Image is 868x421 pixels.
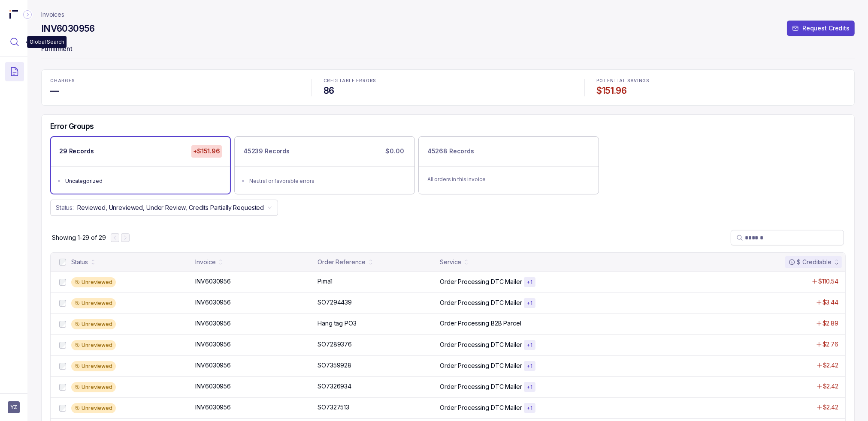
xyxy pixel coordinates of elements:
p: SO7294439 [318,298,352,307]
input: checkbox-checkbox [59,384,66,391]
p: All orders in this invoice [427,175,590,184]
h5: Error Groups [50,122,94,131]
p: Order Processing DTC Mailer [440,403,522,412]
h4: INV6030956 [41,23,95,35]
input: checkbox-checkbox [59,321,66,328]
p: $2.42 [823,403,838,412]
p: + 1 [526,342,533,349]
h4: — [50,85,299,97]
p: INV6030956 [195,403,231,412]
p: 45268 Records [427,147,474,155]
p: $110.54 [818,277,838,286]
p: Hang tag PO3 [318,319,356,328]
div: Uncategorized [65,177,221,185]
p: POTENTIAL SAVINGS [597,78,846,84]
div: Unreviewed [71,298,116,308]
p: $3.44 [823,298,838,307]
p: INV6030956 [195,277,231,286]
nav: breadcrumb [41,10,64,19]
div: Service [440,258,461,266]
p: Order Processing B2B Parcel [440,319,521,328]
button: User initials [8,401,20,413]
p: Global Search [30,38,64,46]
p: + 1 [526,384,533,391]
p: Fulfillment [41,41,855,58]
div: Unreviewed [71,361,116,371]
p: + 1 [526,300,533,307]
p: Order Processing DTC Mailer [440,382,522,391]
p: $2.89 [823,319,838,328]
button: Status:Reviewed, Unreviewed, Under Review, Credits Partially Requested [50,200,278,216]
p: INV6030956 [195,319,231,328]
p: SO7289376 [318,340,352,349]
div: Invoice [195,258,215,266]
input: checkbox-checkbox [59,300,66,307]
p: SO7326934 [318,382,351,391]
p: SO7327513 [318,403,349,412]
div: Status [71,258,88,266]
p: CHARGES [50,78,299,84]
p: Order Processing DTC Mailer [440,361,522,370]
p: 29 Records [59,147,94,155]
p: Request Credits [802,24,850,33]
div: $ Creditable [789,258,832,266]
a: Invoices [41,10,64,19]
p: Order Processing DTC Mailer [440,299,522,307]
p: + 1 [526,405,533,412]
input: checkbox-checkbox [59,279,66,286]
p: 45239 Records [243,147,290,155]
p: INV6030956 [195,298,231,307]
p: $2.42 [823,382,838,391]
div: Neutral or favorable errors [249,177,405,185]
p: SO7359928 [318,361,351,370]
p: Reviewed, Unreviewed, Under Review, Credits Partially Requested [77,203,264,212]
p: INV6030956 [195,361,231,370]
p: +$151.96 [191,145,222,157]
p: CREDITABLE ERRORS [324,78,572,84]
div: Collapse Icon [22,9,33,20]
button: Menu Icon Button MagnifyingGlassIcon [5,33,24,51]
p: + 1 [526,279,533,286]
p: $0.00 [384,145,405,157]
input: checkbox-checkbox [59,363,66,370]
button: Request Credits [787,21,855,36]
p: + 1 [526,363,533,370]
input: checkbox-checkbox [59,405,66,412]
p: $2.42 [823,361,838,370]
div: Unreviewed [71,319,116,329]
p: $2.76 [823,340,838,349]
p: INV6030956 [195,340,231,349]
p: INV6030956 [195,382,231,391]
div: Remaining page entries [52,233,106,242]
div: Order Reference [318,258,366,266]
div: Unreviewed [71,340,116,350]
p: Order Processing DTC Mailer [440,340,522,349]
div: Unreviewed [71,403,116,413]
h4: $151.96 [597,85,846,97]
button: Menu Icon Button DocumentTextIcon [5,62,24,81]
div: Unreviewed [71,277,116,287]
input: checkbox-checkbox [59,259,66,266]
div: Unreviewed [71,382,116,392]
p: Order Processing DTC Mailer [440,278,522,286]
p: Showing 1-29 of 29 [52,233,106,242]
p: Pima1 [318,277,332,286]
p: Status: [56,203,74,212]
input: checkbox-checkbox [59,342,66,349]
h4: 86 [324,85,572,97]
